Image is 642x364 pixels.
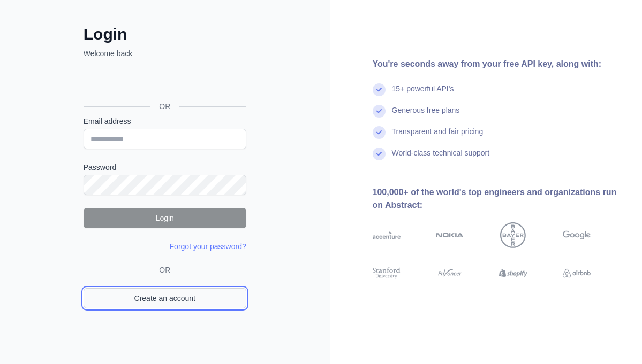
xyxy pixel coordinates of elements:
[499,266,527,280] img: shopify
[150,101,179,112] span: OR
[373,58,625,71] div: You're seconds away from your free API key, along with:
[436,266,464,280] img: payoneer
[84,48,246,59] p: Welcome back
[392,83,454,105] div: 15+ powerful API's
[373,105,386,118] img: check mark
[84,25,246,44] h2: Login
[78,71,250,94] iframe: Tombol Login dengan Google
[84,162,246,173] label: Password
[84,288,246,308] a: Create an account
[170,242,246,251] a: Forgot your password?
[392,105,460,126] div: Generous free plans
[563,266,591,280] img: airbnb
[84,116,246,127] label: Email address
[373,186,625,212] div: 100,000+ of the world's top engineers and organizations run on Abstract:
[373,148,386,160] img: check mark
[563,222,591,248] img: google
[373,222,401,248] img: accenture
[84,208,246,228] button: Login
[373,83,386,96] img: check mark
[392,148,490,169] div: World-class technical support
[436,222,464,248] img: nokia
[392,126,484,148] div: Transparent and fair pricing
[373,266,401,280] img: stanford university
[373,126,386,139] img: check mark
[500,222,526,248] img: bayer
[155,265,175,275] span: OR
